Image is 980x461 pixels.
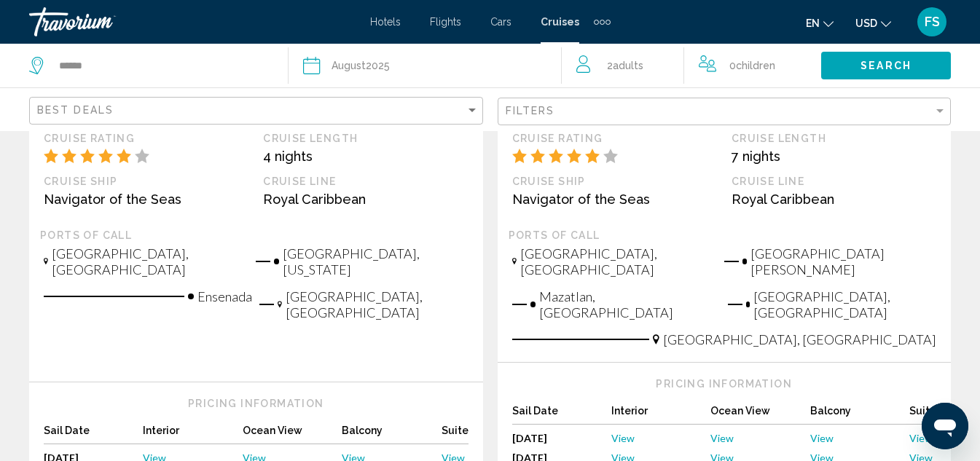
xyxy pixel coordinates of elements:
[806,12,834,34] button: Change language
[40,229,472,242] div: Ports of call
[611,432,710,444] a: View
[539,288,721,320] span: Mazatlan, [GEOGRAPHIC_DATA]
[732,192,936,207] div: Royal Caribbean
[442,425,469,444] div: Suite
[303,44,562,87] button: August2025
[909,432,936,444] a: View
[143,425,242,444] div: Interior
[44,132,248,145] div: Cruise Rating
[732,149,936,164] div: 7 nights
[509,229,941,242] div: Ports of call
[512,132,717,145] div: Cruise Rating
[512,192,717,207] div: Navigator of the Seas
[512,432,611,444] div: [DATE]
[520,245,710,277] span: [GEOGRAPHIC_DATA], [GEOGRAPHIC_DATA]
[750,245,936,277] span: [GEOGRAPHIC_DATA][PERSON_NAME]
[663,331,936,347] span: [GEOGRAPHIC_DATA], [GEOGRAPHIC_DATA]
[498,97,952,127] button: Filter
[29,7,356,36] a: Travorium
[243,425,342,444] div: Ocean View
[710,432,734,444] span: View
[263,132,468,145] div: Cruise Length
[710,432,810,444] a: View
[370,16,401,28] a: Hotels
[710,405,810,425] div: Ocean View
[607,55,643,76] span: 2
[753,288,936,320] span: [GEOGRAPHIC_DATA], [GEOGRAPHIC_DATA]
[197,288,252,304] span: Ensenada
[925,15,940,29] span: FS
[332,60,366,71] span: August
[913,7,951,37] button: User Menu
[909,432,933,444] span: View
[732,132,936,145] div: Cruise Length
[490,16,511,28] a: Cars
[611,432,635,444] span: View
[52,245,241,277] span: [GEOGRAPHIC_DATA], [GEOGRAPHIC_DATA]
[562,44,821,87] button: Travelers: 2 adults, 0 children
[732,175,936,188] div: Cruise Line
[594,10,611,34] button: Extra navigation items
[922,403,968,449] iframe: Button to launch messaging window
[810,432,909,444] a: View
[512,175,717,188] div: Cruise Ship
[44,175,248,188] div: Cruise Ship
[332,55,390,76] div: 2025
[506,105,555,117] span: Filters
[37,104,114,116] span: Best Deals
[263,149,468,164] div: 4 nights
[44,425,143,444] div: Sail Date
[729,55,775,76] span: 0
[821,52,951,79] button: Search
[44,397,469,410] div: Pricing Information
[909,405,936,425] div: Suite
[37,105,479,117] mat-select: Sort by
[342,425,441,444] div: Balcony
[286,288,468,320] span: [GEOGRAPHIC_DATA], [GEOGRAPHIC_DATA]
[810,432,834,444] span: View
[541,16,579,28] a: Cruises
[512,377,937,390] div: Pricing Information
[430,16,461,28] a: Flights
[44,192,248,207] div: Navigator of the Seas
[810,405,909,425] div: Balcony
[861,60,912,72] span: Search
[263,175,468,188] div: Cruise Line
[736,60,775,71] span: Children
[613,60,643,71] span: Adults
[806,17,820,29] span: en
[611,405,710,425] div: Interior
[855,12,891,34] button: Change currency
[283,245,468,277] span: [GEOGRAPHIC_DATA], [US_STATE]
[855,17,877,29] span: USD
[263,192,468,207] div: Royal Caribbean
[512,405,611,425] div: Sail Date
